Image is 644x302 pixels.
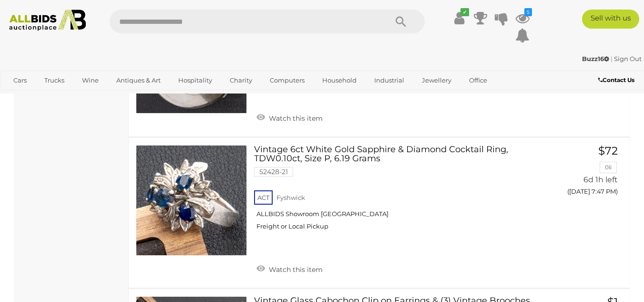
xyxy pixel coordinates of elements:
button: Search [377,10,425,33]
a: Charity [224,73,258,88]
a: Office [463,73,493,88]
span: $72 [598,144,618,157]
a: Sign Out [614,55,642,62]
a: Watch this item [254,261,325,276]
a: Wine [76,73,105,88]
a: ✔ [452,10,467,27]
strong: Buzz16 [582,55,609,62]
a: $72 0li 6d 1h left ([DATE] 7:47 PM) [553,145,620,201]
a: Watch this item [254,110,325,125]
img: Allbids.com.au [5,10,91,31]
a: Industrial [368,73,410,88]
a: Contact Us [598,75,637,85]
span: Watch this item [266,114,323,123]
a: Antiques & Art [110,73,167,88]
a: Sell with us [582,10,639,29]
a: Trucks [38,73,71,88]
b: Contact Us [598,76,634,83]
a: Hospitality [172,73,218,88]
i: 5 [524,8,532,16]
a: [GEOGRAPHIC_DATA] [44,88,124,104]
span: Watch this item [266,265,323,274]
a: Vintage 6ct White Gold Sapphire & Diamond Cocktail Ring, TDW0.10ct, Size P, 6.19 Grams 52428-21 A... [261,145,539,238]
a: Cars [7,73,33,88]
a: Sports [7,88,39,104]
i: ✔ [460,8,469,16]
a: 5 [515,10,530,27]
a: Jewellery [416,73,458,88]
a: Computers [264,73,311,88]
span: | [611,55,613,62]
a: Buzz16 [582,55,611,62]
a: Household [316,73,363,88]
